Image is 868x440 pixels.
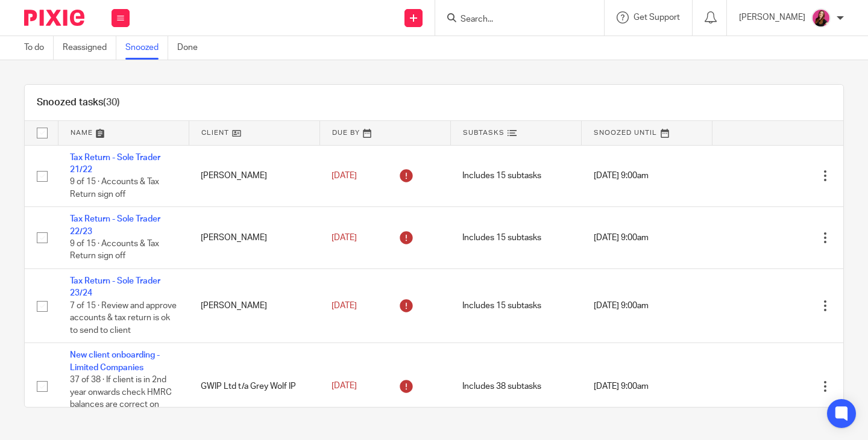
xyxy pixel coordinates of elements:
input: Search [459,14,568,25]
span: 9 of 15 · Accounts & Tax Return sign off [70,240,159,261]
td: [PERSON_NAME] [189,269,319,343]
span: 9 of 15 · Accounts & Tax Return sign off [70,178,159,199]
td: [PERSON_NAME] [189,207,319,269]
a: Tax Return - Sole Trader 22/23 [70,215,160,235]
span: [DATE] 9:00am [594,172,649,180]
span: (30) [103,98,120,107]
span: [DATE] [332,234,357,242]
a: Tax Return - Sole Trader 23/24 [70,277,160,297]
span: [DATE] [332,172,357,180]
img: 21.png [811,8,831,28]
img: Pixie [24,10,84,26]
a: Done [177,36,207,60]
span: [DATE] 9:00am [594,302,649,310]
a: Reassigned [63,36,116,60]
td: [PERSON_NAME] [189,145,319,207]
span: Includes 38 subtasks [462,382,541,391]
span: [DATE] [332,302,357,310]
span: [DATE] 9:00am [594,234,649,242]
a: Tax Return - Sole Trader 21/22 [70,153,160,174]
a: New client onboarding - Limited Companies [70,351,160,371]
span: Subtasks [463,129,505,136]
span: 7 of 15 · Review and approve accounts & tax return is ok to send to client [70,302,177,335]
span: [DATE] [332,382,357,391]
span: Includes 15 subtasks [462,234,541,242]
span: Includes 15 subtasks [462,302,541,310]
span: [DATE] 9:00am [594,382,649,391]
span: Includes 15 subtasks [462,172,541,180]
span: Get Support [634,13,680,22]
p: [PERSON_NAME] [739,11,805,23]
h1: Snoozed tasks [37,96,120,109]
td: GWIP Ltd t/a Grey Wolf IP [189,343,319,430]
a: To do [24,36,54,60]
a: Snoozed [125,36,168,60]
span: 37 of 38 · If client is in 2nd year onwards check HMRC balances are correct on Xero [70,376,172,421]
